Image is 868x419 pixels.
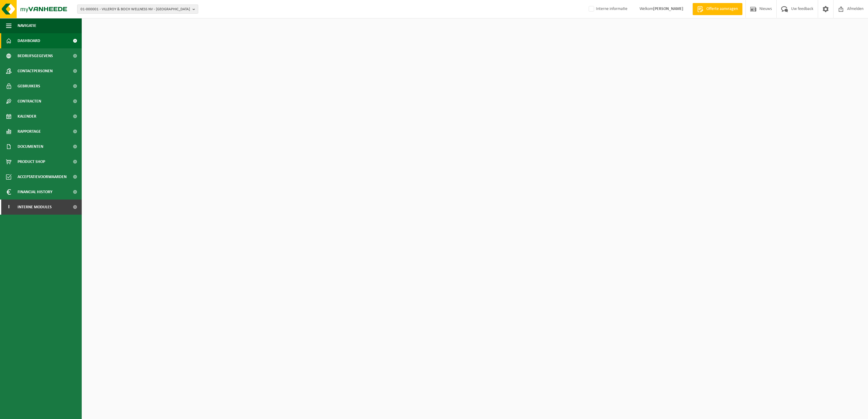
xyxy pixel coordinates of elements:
[18,139,43,154] span: Documenten
[705,6,739,12] span: Offerte aanvragen
[81,5,190,14] span: 01-000001 - VILLEROY & BOCH WELLNESS NV - [GEOGRAPHIC_DATA]
[18,18,36,33] span: Navigatie
[692,3,742,15] a: Offerte aanvragen
[653,7,683,11] strong: [PERSON_NAME]
[18,184,52,200] span: Financial History
[18,109,36,124] span: Kalender
[18,94,41,109] span: Contracten
[77,5,198,14] button: 01-000001 - VILLEROY & BOCH WELLNESS NV - [GEOGRAPHIC_DATA]
[18,124,41,139] span: Rapportage
[18,63,53,79] span: Contactpersonen
[18,79,40,94] span: Gebruikers
[18,200,52,215] span: Interne modules
[18,33,40,48] span: Dashboard
[6,200,12,215] span: I
[587,5,627,14] label: Interne informatie
[18,169,67,184] span: Acceptatievoorwaarden
[18,154,45,169] span: Product Shop
[18,48,53,63] span: Bedrijfsgegevens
